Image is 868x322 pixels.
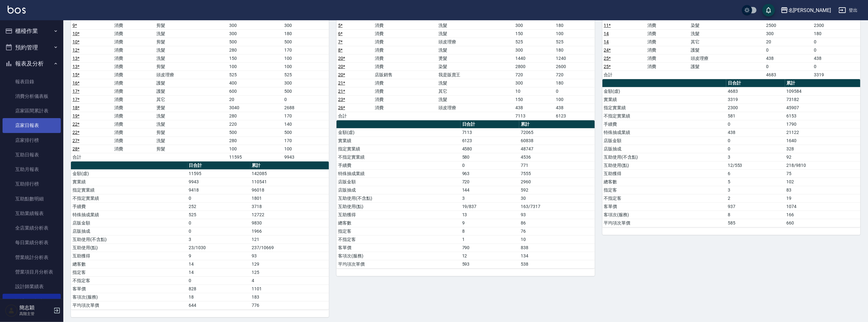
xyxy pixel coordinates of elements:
td: 100 [228,145,283,153]
td: 180 [554,21,595,29]
td: 21122 [785,128,860,136]
td: 其它 [437,87,514,95]
td: 9830 [250,219,329,227]
td: 消費 [113,95,155,104]
td: 100 [228,62,283,71]
td: 3319 [726,95,785,104]
td: 9943 [187,178,250,186]
td: 438 [764,54,812,62]
td: 328 [785,145,860,153]
td: 3040 [228,104,283,112]
td: 771 [519,161,594,169]
td: 2 [726,194,785,202]
td: 店販抽成 [602,145,726,153]
td: 72065 [519,128,594,136]
a: 消費分析儀表板 [3,89,61,104]
td: 150 [514,95,554,104]
td: 2300 [813,21,860,29]
td: 指定客 [337,227,460,235]
a: 設計師業績表 [3,279,61,294]
td: 9943 [283,153,329,161]
td: 1966 [250,227,329,235]
td: 102 [785,178,860,186]
td: 170 [283,112,329,120]
td: 消費 [373,46,437,54]
td: 金額(虛) [602,87,726,95]
button: 預約管理 [3,39,61,56]
td: 合計 [71,153,113,161]
td: 100 [554,29,595,38]
td: 消費 [373,38,437,46]
td: 特殊抽成業績 [337,169,460,178]
td: 2600 [554,62,595,71]
td: 937 [726,202,785,211]
td: 互助獲得 [602,169,726,178]
td: 洗髮 [155,120,228,128]
td: 1801 [250,194,329,202]
td: 144 [461,186,519,194]
td: 消費 [113,104,155,112]
td: 438 [813,54,860,62]
a: 14 [604,39,609,44]
td: 0 [726,136,785,145]
td: 燙髮 [155,104,228,112]
td: 互助使用(不含點) [337,194,460,202]
td: 9418 [187,186,250,194]
a: 營業項目月分析表 [3,265,61,279]
td: 12/553 [726,161,785,169]
td: 洗髮 [155,54,228,62]
td: 消費 [113,62,155,71]
td: 指定實業績 [602,104,726,112]
td: 300 [228,29,283,38]
td: 180 [554,46,595,54]
a: 14 [604,31,609,36]
table: a dense table [602,79,860,227]
td: 1640 [785,136,860,145]
td: 170 [283,46,329,54]
td: 頭皮理療 [437,38,514,46]
td: 總客數 [602,178,726,186]
td: 19/837 [461,202,519,211]
td: 3 [726,186,785,194]
td: 48747 [519,145,594,153]
td: 實業績 [337,136,460,145]
td: 消費 [646,46,689,54]
td: 180 [813,29,860,38]
td: 消費 [646,54,689,62]
td: 6153 [785,112,860,120]
button: 名[PERSON_NAME] [778,4,833,17]
td: 互助使用(點) [602,161,726,169]
td: 消費 [113,54,155,62]
td: 洗髮 [437,46,514,54]
a: 互助日報表 [3,148,61,162]
a: 店家區間累計表 [3,104,61,118]
td: 6123 [461,136,519,145]
a: 設計師日報表 [3,294,61,308]
td: 525 [228,71,283,79]
td: 消費 [113,21,155,29]
button: 櫃檯作業 [3,23,61,39]
td: 438 [514,104,554,112]
td: 店販金額 [71,219,187,227]
td: 438 [726,128,785,136]
td: 金額(虛) [337,128,460,136]
a: 互助月報表 [3,162,61,177]
td: 剪髮 [155,128,228,136]
td: 0 [813,62,860,71]
td: 消費 [113,145,155,153]
td: 11595 [187,169,250,178]
td: 180 [283,29,329,38]
td: 6 [726,169,785,178]
td: 7113 [514,112,554,120]
a: 報表目錄 [3,74,61,89]
td: 1074 [785,202,860,211]
td: 300 [764,29,812,38]
table: a dense table [71,161,329,310]
th: 累計 [250,161,329,170]
td: 店販金額 [602,136,726,145]
td: 互助獲得 [337,211,460,219]
td: 客單價 [602,202,726,211]
td: 525 [283,71,329,79]
td: 洗髮 [155,46,228,54]
td: 店販抽成 [71,227,187,235]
